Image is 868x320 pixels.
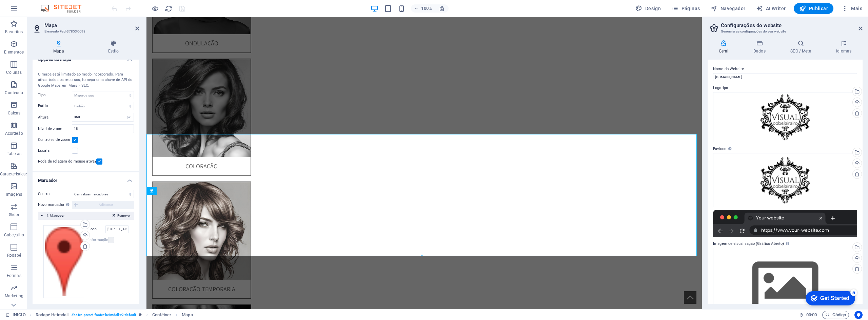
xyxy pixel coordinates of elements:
[124,113,134,121] div: px
[839,3,865,14] button: Mais
[439,5,445,12] i: Ao redimensionar, ajusta automaticamente o nível de zoom para caber no dispositivo escolhido.
[421,4,432,13] h6: 100%
[713,240,857,248] label: Imagem de visualização (Gráfico Aberto)
[44,28,126,35] h3: Elemento #ed-378530698
[7,151,21,156] p: Tabelas
[4,49,24,55] p: Elementos
[854,311,863,319] button: Usercentrics
[38,127,72,131] label: Nível de zoom
[842,5,862,12] span: Mais
[713,153,857,207] div: VISUAL_Logo2018_PRETO.png
[182,311,193,319] span: Clique para selecionar. Clique duas vezes para editar
[5,311,26,319] a: Clique para cancelar a seleção. Clique duas vezes para abrir as Páginas
[711,5,745,12] span: Navegador
[46,214,65,217] span: 1. Marcador
[88,225,105,233] label: Local
[43,225,85,298] div: Selecione arquivos do gerenciador de arquivos, galeria de fotos ou faça upload de arquivo(s)
[635,5,661,12] span: Design
[713,145,857,153] label: Favicon
[5,90,23,95] p: Conteúdo
[713,92,857,143] div: VISUAL_Logo2018_PRETO.png
[5,29,23,35] p: Favoritos
[88,236,108,244] label: Informação
[152,311,171,319] span: Clique para selecionar. Clique duas vezes para editar
[38,91,72,99] label: Tipo
[633,3,664,14] div: Design (Ctrl+Alt+Y)
[6,192,22,197] p: Imagens
[71,311,136,319] span: . footer .preset-footer-heimdall-v2-default
[38,190,72,198] label: Centro
[6,70,22,75] p: Colunas
[672,5,700,12] span: Páginas
[38,72,134,89] div: O mapa está limitado ao modo incorporado. Para ativar todos os recursos, forneça uma chave de API...
[7,273,21,278] p: Formas
[756,5,786,12] span: AI Writer
[20,7,49,14] div: Get Started
[742,40,779,54] h4: Dados
[39,4,90,13] img: Editor Logo
[5,131,23,136] p: Acordeão
[151,4,159,13] button: Clique aqui para sair do modo de visualização e continuar editando
[411,4,435,13] button: 100%
[713,73,857,81] input: Nome...
[5,3,55,18] div: Get Started 5 items remaining, 0% complete
[713,65,857,73] label: Nome do Website
[794,3,833,14] button: Publicar
[825,311,846,319] span: Código
[708,40,742,54] h4: Geral
[780,40,825,54] h4: SEO / Meta
[811,312,812,317] span: :
[753,3,788,14] button: AI Writer
[708,3,748,14] button: Navegador
[165,5,173,13] i: Recarregar página
[721,28,849,35] h3: Gerenciar as configurações do seu website
[9,212,19,217] p: Slider
[4,232,24,238] p: Cabeçalho
[633,3,664,14] button: Design
[806,311,817,319] span: 00 00
[38,115,72,119] label: Altura
[33,172,139,185] h4: Marcador
[139,313,142,317] i: Este elemento é uma predefinição personalizável
[38,201,72,209] label: Novo marcador
[87,40,139,54] h4: Estilo
[111,213,133,219] button: Remover
[33,40,87,54] h4: Mapa
[713,84,857,92] label: Logotipo
[5,293,23,299] p: Marketing
[38,102,72,110] label: Estilo
[164,4,173,13] button: reload
[50,1,57,8] div: 5
[721,22,863,28] h2: Configurações do website
[669,3,703,14] button: Páginas
[38,157,96,166] label: Roda de rolagem do mouse ativa?
[44,22,139,28] h2: Mapa
[825,40,863,54] h4: Idiomas
[7,253,21,258] p: Rodapé
[38,136,72,144] label: Controles de zoom
[38,147,72,155] label: Escala
[105,225,129,233] input: Localização...
[799,5,828,12] span: Publicar
[799,311,817,319] h6: Tempo de sessão
[36,311,68,319] span: Clique para selecionar. Clique duas vezes para editar
[36,311,193,319] nav: breadcrumb
[822,311,849,319] button: Código
[8,110,21,116] p: Caixas
[117,213,131,219] span: Remover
